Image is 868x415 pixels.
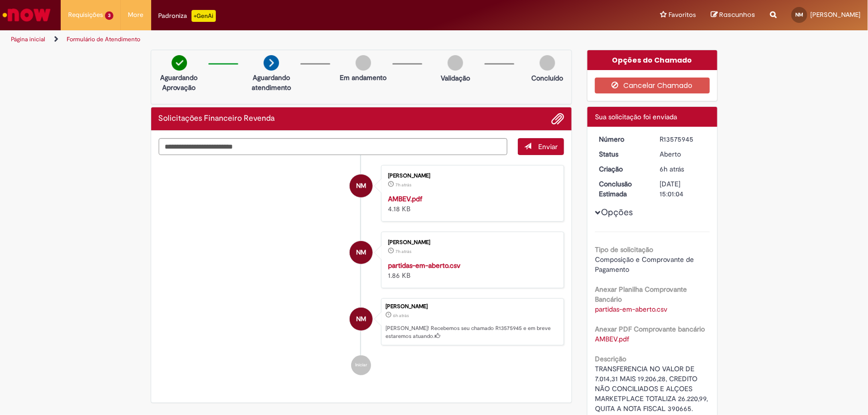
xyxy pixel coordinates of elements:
span: 6h atrás [660,165,684,173]
span: Favoritos [669,10,696,20]
div: Opções do Chamado [587,50,717,70]
img: check-circle-green.png [172,55,187,71]
span: NM [356,174,366,198]
p: Aguardando Aprovação [155,73,203,92]
a: Download de partidas-em-aberto.csv [595,305,668,314]
button: Adicionar anexos [551,112,564,125]
p: Em andamento [340,73,386,83]
span: More [128,10,144,20]
p: +GenAi [192,10,216,22]
div: Nelso Marcon [350,241,373,264]
span: 7h atrás [395,249,411,254]
span: NM [356,241,366,264]
ul: Trilhas de página [7,30,571,49]
span: 3 [105,11,113,20]
dt: Status [591,149,653,159]
img: img-circle-grey.png [448,55,463,71]
a: Rascunhos [711,10,755,20]
span: NM [356,307,366,331]
div: R13575945 [660,134,706,144]
dt: Criação [591,164,653,174]
h2: Solicitações Financeiro Revenda Histórico de tíquete [159,114,275,123]
b: Descrição [595,354,626,363]
time: 29/09/2025 10:00:59 [393,313,409,319]
div: 29/09/2025 11:00:59 [660,164,706,174]
textarea: Digite sua mensagem aqui... [159,138,508,155]
a: partidas-em-aberto.csv [388,261,461,270]
div: [PERSON_NAME] [388,173,554,179]
span: Rascunhos [719,10,755,19]
div: 4.18 KB [388,194,554,214]
p: Aguardando atendimento [247,73,295,92]
div: [PERSON_NAME] [386,304,559,310]
div: 1.86 KB [388,260,554,280]
span: Enviar [538,142,558,151]
b: Anexar Planilha Comprovante Bancário [595,285,687,304]
img: ServiceNow [1,5,52,25]
div: Padroniza [159,10,216,22]
time: 29/09/2025 09:55:53 [395,249,411,254]
ul: Histórico de tíquete [159,155,565,386]
div: Nelso Marcon [350,174,373,197]
a: Download de AMBEV.pdf [595,334,629,343]
p: Concluído [531,73,563,83]
a: AMBEV.pdf [388,194,422,203]
span: 7h atrás [395,182,411,188]
dt: Conclusão Estimada [591,179,653,199]
button: Enviar [518,138,564,155]
b: Tipo de solicitação [595,245,653,254]
span: Sua solicitação foi enviada [595,112,677,121]
p: [PERSON_NAME]! Recebemos seu chamado R13575945 e em breve estaremos atuando. [386,325,559,340]
time: 29/09/2025 10:00:59 [660,165,684,173]
img: img-circle-grey.png [540,55,555,71]
img: img-circle-grey.png [356,55,371,71]
img: arrow-next.png [264,55,279,71]
time: 29/09/2025 09:55:58 [395,182,411,188]
a: Formulário de Atendimento [67,35,140,43]
div: [DATE] 15:01:04 [660,179,706,199]
div: [PERSON_NAME] [388,240,554,246]
span: 6h atrás [393,313,409,319]
li: Nelso Marcon [159,298,565,346]
span: [PERSON_NAME] [810,10,861,19]
dt: Número [591,134,653,144]
b: Anexar PDF Comprovante bancário [595,325,705,333]
span: Composição e Comprovante de Pagamento [595,255,696,274]
a: Página inicial [11,35,45,43]
div: Nelso Marcon [350,308,373,331]
span: TRANSFERENCIA NO VALOR DE 7.014,31 MAIS 19.206,28, CREDITO NÃO CONCILIADOS E ALÇOES MARKETPLACE T... [595,364,710,413]
p: Validação [441,73,470,83]
button: Cancelar Chamado [595,78,710,93]
span: Requisições [68,10,103,20]
span: NM [795,11,803,18]
div: Aberto [660,149,706,159]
